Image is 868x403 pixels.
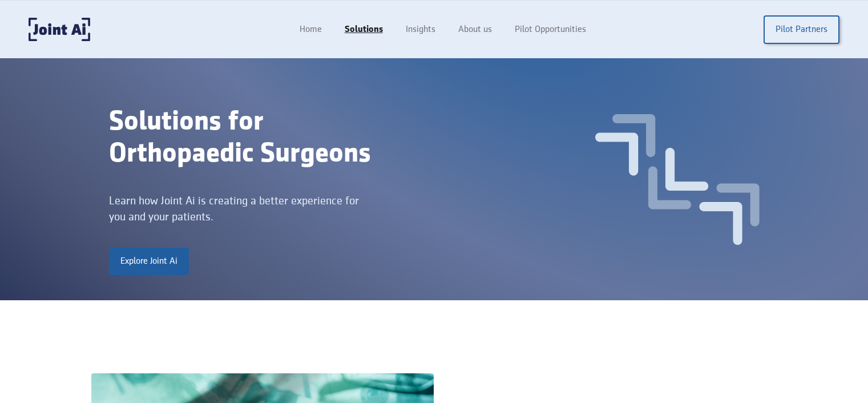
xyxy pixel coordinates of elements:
a: Solutions [333,19,394,41]
a: Pilot Partners [764,15,839,44]
a: Explore Joint Ai [109,248,189,275]
a: Home [288,19,333,41]
a: About us [447,19,503,41]
a: Insights [394,19,447,41]
div: Learn how Joint Ai is creating a better experience for you and your patients. [109,193,359,225]
a: Pilot Opportunities [503,19,597,41]
div: Solutions for Orthopaedic Surgeons [109,106,466,170]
